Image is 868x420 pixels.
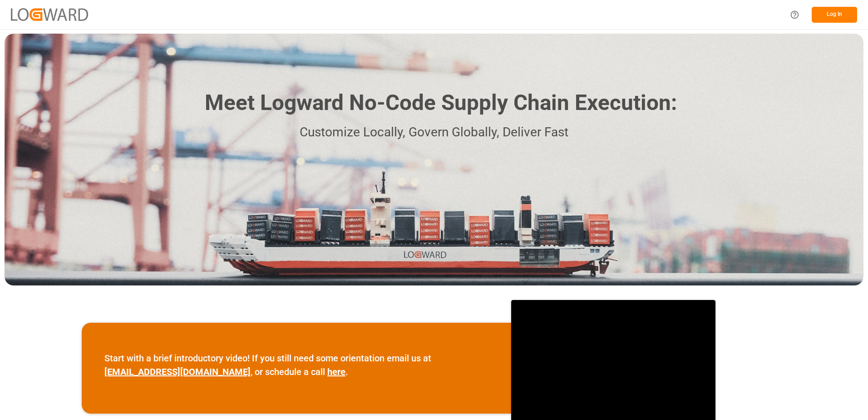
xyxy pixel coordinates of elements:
button: Help Center [784,5,805,25]
a: here [327,366,345,377]
p: Start with a brief introductory video! If you still need some orientation email us at , or schedu... [104,351,488,379]
a: [EMAIL_ADDRESS][DOMAIN_NAME] [104,366,251,377]
h1: Meet Logward No-Code Supply Chain Execution: [205,87,677,119]
button: Log In [812,7,857,23]
img: Logward_new_orange.png [11,8,88,20]
p: Customize Locally, Govern Globally, Deliver Fast [191,122,677,143]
